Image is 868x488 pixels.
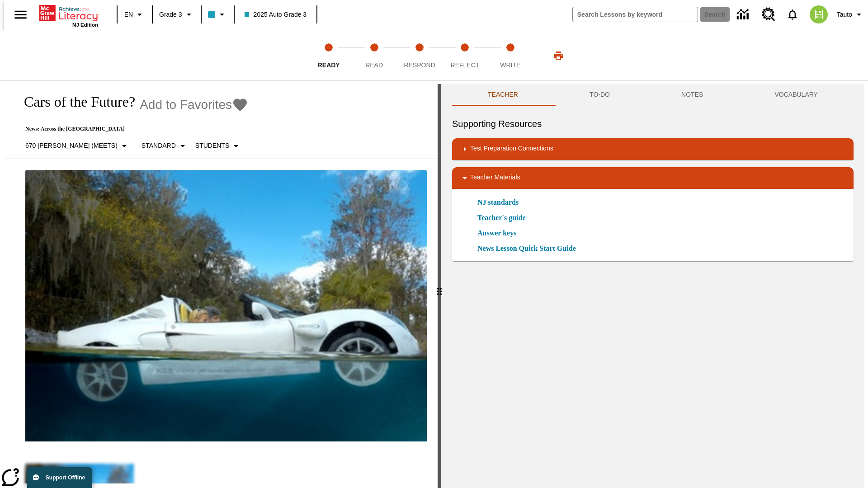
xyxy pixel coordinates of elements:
[27,467,92,488] button: Support Offline
[554,84,646,106] button: TO-DO
[365,61,383,69] span: Read
[25,170,427,441] img: High-tech automobile treading water.
[781,3,804,26] a: Notifications
[470,173,520,183] p: Teacher Materials
[731,2,756,27] a: Data Center
[438,84,441,488] div: Press Enter or Spacebar and then press right and left arrow keys to move the slider
[837,10,852,19] span: Tauto
[140,98,232,112] span: Add to Favorites
[452,138,854,160] div: Test Preparation Connections
[439,31,491,80] button: Reflect step 4 of 5
[477,228,516,239] a: Answer keys, Will open in new browser window or tab
[46,474,85,481] span: Support Offline
[484,31,537,80] button: Write step 5 of 5
[22,138,133,154] button: Select Lexile, 670 Lexile (Meets)
[646,84,739,106] button: NOTES
[452,84,554,106] button: Teacher
[25,141,118,150] p: 670 [PERSON_NAME] (Meets)
[120,6,149,23] button: Language: EN, Select a language
[142,141,176,150] p: Standard
[14,94,135,110] h1: Cars of the Future?
[348,31,400,80] button: Read step 2 of 5
[159,10,182,19] span: Grade 3
[544,47,573,64] button: Print
[156,6,198,23] button: Grade: Grade 3, Select a grade
[451,61,480,69] span: Reflect
[302,31,355,80] button: Ready step 1 of 5
[14,126,248,132] p: News: Across the [GEOGRAPHIC_DATA]
[452,167,854,189] div: Teacher Materials
[245,10,307,19] span: 2025 Auto Grade 3
[393,31,446,80] button: Respond step 3 of 5
[4,84,438,483] div: reading
[39,3,98,28] div: Home
[140,97,248,113] button: Add to Favorites - Cars of the Future?
[477,212,526,223] a: Teacher's guide, Will open in new browser window or tab
[195,141,229,150] p: Students
[573,7,698,22] input: search field
[477,197,524,208] a: NJ standards
[441,84,864,488] div: activity
[739,84,854,106] button: VOCABULARY
[138,138,192,154] button: Scaffolds, Standard
[804,3,833,26] button: Select a new avatar
[404,61,435,69] span: Respond
[72,22,98,28] span: NJ Edition
[7,1,34,28] button: Open side menu
[756,2,781,27] a: Resource Center, Will open in new tab
[833,6,868,23] button: Profile/Settings
[500,61,520,69] span: Write
[204,6,231,23] button: Class color is light blue. Change class color
[452,117,854,131] h6: Supporting Resources
[470,144,553,155] p: Test Preparation Connections
[124,10,133,19] span: EN
[452,84,854,106] div: Instructional Panel Tabs
[318,61,340,69] span: Ready
[192,138,245,154] button: Select Student
[810,5,828,23] img: avatar image
[477,243,576,254] a: News Lesson Quick Start Guide, Will open in new browser window or tab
